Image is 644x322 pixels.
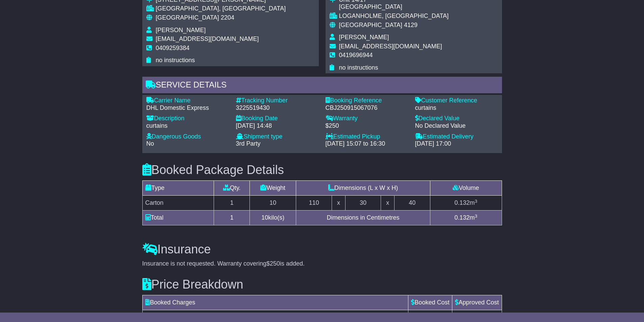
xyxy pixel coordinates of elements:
td: Qty. [214,181,250,196]
div: Booking Date [236,115,319,122]
td: Booked Charges [142,295,408,310]
td: Type [142,181,214,196]
span: No [146,140,154,147]
td: x [381,196,394,210]
td: Carton [142,196,214,210]
td: 1 [214,196,250,210]
div: [GEOGRAPHIC_DATA] [339,3,449,11]
div: Warranty [326,115,408,122]
span: 4129 [404,22,418,28]
span: [GEOGRAPHIC_DATA] [339,22,402,28]
div: Insurance is not requested. Warranty covering is added. [142,260,502,268]
h3: Insurance [142,243,502,256]
div: DHL Domestic Express [146,104,229,112]
div: curtains [415,104,498,112]
span: no instructions [339,64,378,71]
div: Carrier Name [146,97,229,104]
div: curtains [146,122,229,130]
div: $250 [326,122,408,130]
div: Estimated Pickup [326,133,408,141]
div: Booking Reference [326,97,408,104]
td: x [332,196,345,210]
span: 0419696944 [339,52,373,58]
div: Tracking Number [236,97,319,104]
td: 110 [296,196,332,210]
div: CBJ250915067076 [326,104,408,112]
div: Description [146,115,229,122]
td: 1 [214,210,250,225]
span: [PERSON_NAME] [156,27,206,33]
span: 10 [261,214,268,221]
td: m [430,196,502,210]
td: Approved Cost [452,295,502,310]
div: Customer Reference [415,97,498,104]
div: [DATE] 15:07 to 16:30 [326,140,408,148]
td: Volume [430,181,502,196]
span: 0409259384 [156,45,190,51]
div: [DATE] 17:00 [415,140,498,148]
h3: Booked Package Details [142,163,502,177]
span: [PERSON_NAME] [339,34,389,41]
td: 30 [345,196,381,210]
td: Dimensions (L x W x H) [296,181,430,196]
div: Declared Value [415,115,498,122]
span: 2204 [221,14,234,21]
div: Dangerous Goods [146,133,229,141]
div: Shipment type [236,133,319,141]
span: [EMAIL_ADDRESS][DOMAIN_NAME] [339,43,442,50]
td: 10 [250,196,296,210]
div: [GEOGRAPHIC_DATA], [GEOGRAPHIC_DATA] [156,5,286,13]
span: 3rd Party [236,140,261,147]
div: No Declared Value [415,122,498,130]
td: Total [142,210,214,225]
div: Estimated Delivery [415,133,498,141]
div: 3225519430 [236,104,319,112]
span: $250 [266,260,280,267]
span: [EMAIL_ADDRESS][DOMAIN_NAME] [156,35,259,42]
sup: 3 [475,214,477,219]
div: LOGANHOLME, [GEOGRAPHIC_DATA] [339,13,449,20]
td: Booked Cost [408,295,452,310]
span: 0.132 [454,214,470,221]
td: kilo(s) [250,210,296,225]
h3: Price Breakdown [142,278,502,291]
sup: 3 [475,199,477,204]
span: 0.132 [454,199,470,206]
td: Dimensions in Centimetres [296,210,430,225]
td: 40 [394,196,430,210]
td: Weight [250,181,296,196]
span: [GEOGRAPHIC_DATA] [156,14,219,21]
div: [DATE] 14:48 [236,122,319,130]
td: m [430,210,502,225]
span: no instructions [156,57,195,64]
div: Service Details [142,77,502,95]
